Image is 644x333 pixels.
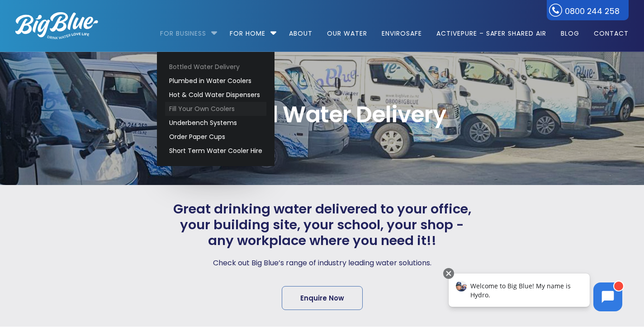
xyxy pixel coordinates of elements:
[439,266,631,320] iframe: Chatbot
[165,60,266,74] a: Bottled Water Delivery
[165,102,266,116] a: Fill Your Own Coolers
[165,74,266,88] a: Plumbed in Water Coolers
[165,116,266,130] a: Underbench Systems
[282,286,363,310] a: Enquire Now
[173,201,471,248] span: Great drinking water delivered to your office, your building site, your school, your shop - any w...
[165,88,266,102] a: Hot & Cold Water Dispensers
[15,12,98,39] img: logo
[173,257,471,269] p: Check out Big Blue’s range of industry leading water solutions.
[165,144,266,158] a: Short Term Water Cooler Hire
[15,103,629,126] span: Bottled Water Delivery
[165,130,266,144] a: Order Paper Cups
